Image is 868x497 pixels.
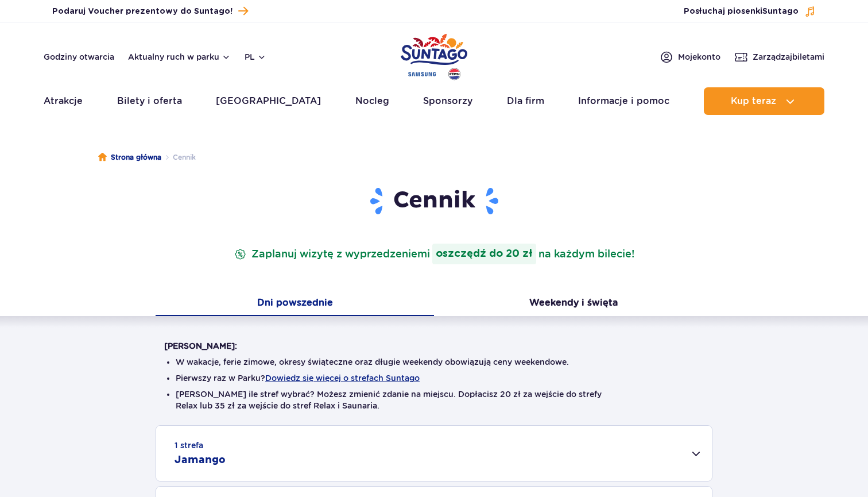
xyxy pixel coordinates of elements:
[216,87,321,115] a: [GEOGRAPHIC_DATA]
[355,87,389,115] a: Nocleg
[578,87,669,115] a: Informacje i pomoc
[432,244,536,264] strong: oszczędź do 20 zł
[161,152,196,163] li: Cennik
[128,52,231,61] button: Aktualny ruch w parku
[175,440,203,451] small: 1 strefa
[423,87,472,115] a: Sponsorzy
[232,244,637,264] p: Zaplanuj wizytę z wyprzedzeniem na każdym bilecie!
[98,152,161,163] a: Strona główna
[762,7,799,16] span: Suntago
[684,6,799,17] span: Posłuchaj piosenki
[507,87,544,115] a: Dla firm
[44,51,114,63] a: Godziny otwarcia
[245,51,266,63] button: pl
[704,87,824,115] button: Kup teraz
[117,87,182,115] a: Bilety i oferta
[734,50,824,64] a: Zarządzajbiletami
[660,50,720,64] a: Mojekonto
[44,87,83,115] a: Atrakcje
[176,388,692,411] li: [PERSON_NAME] ile stref wybrać? Możesz zmienić zdanie na miejscu. Dopłacisz 20 zł za wejście do s...
[52,3,248,19] a: Podaruj Voucher prezentowy do Suntago!
[164,341,237,350] strong: [PERSON_NAME]:
[731,96,776,106] span: Kup teraz
[434,292,712,316] button: Weekendy i święta
[176,356,692,368] li: W wakacje, ferie zimowe, okresy świąteczne oraz długie weekendy obowiązują ceny weekendowe.
[176,372,692,384] li: Pierwszy raz w Parku?
[52,6,232,17] span: Podaruj Voucher prezentowy do Suntago!
[265,373,420,383] button: Dowiedz się więcej o strefach Suntago
[175,453,226,467] h2: Jamango
[678,51,720,63] span: Moje konto
[164,186,704,216] h1: Cennik
[156,292,434,316] button: Dni powszednie
[684,6,816,17] button: Posłuchaj piosenkiSuntago
[753,51,824,63] span: Zarządzaj biletami
[401,29,467,82] a: Park of Poland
